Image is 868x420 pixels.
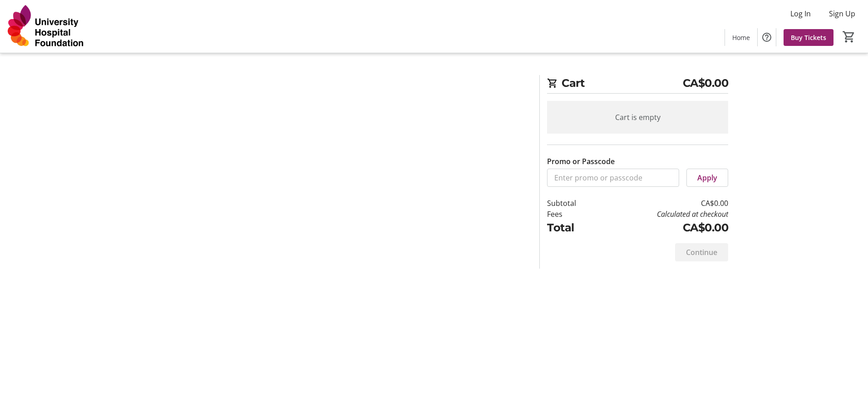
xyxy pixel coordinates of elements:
button: Cart [841,29,857,45]
span: Log In [790,8,811,19]
button: Log In [783,6,818,21]
td: Total [547,220,600,236]
td: Subtotal [547,198,600,209]
div: Cart is empty [547,101,728,134]
label: Promo or Passcode [547,156,615,167]
button: Sign Up [822,6,863,21]
td: CA$0.00 [600,198,728,209]
td: Fees [547,209,600,220]
button: Apply [686,169,728,187]
h2: Cart [547,75,728,94]
a: Buy Tickets [784,29,833,46]
td: Calculated at checkout [600,209,728,220]
span: Home [732,33,750,42]
img: University Hospital Foundation's Logo [5,4,86,49]
span: Sign Up [829,8,855,19]
span: CA$0.00 [683,75,729,91]
span: Buy Tickets [791,33,826,42]
button: Help [758,28,776,46]
td: CA$0.00 [600,220,728,236]
input: Enter promo or passcode [547,169,679,187]
a: Home [725,29,757,46]
span: Apply [697,172,717,183]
